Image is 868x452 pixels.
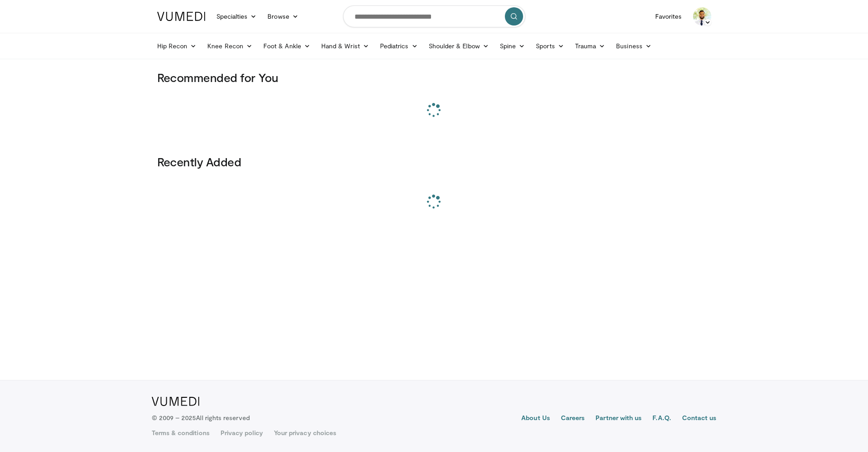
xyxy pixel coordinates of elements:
a: F.A.Q. [652,413,671,424]
h3: Recently Added [157,154,711,169]
a: Spine [494,37,530,55]
input: Search topics, interventions [343,5,525,27]
a: Your privacy choices [274,428,336,437]
img: VuMedi Logo [157,12,205,21]
img: Avatar [693,7,711,26]
a: Pediatrics [375,37,423,55]
a: Careers [561,413,585,424]
img: VuMedi Logo [152,397,200,406]
a: Favorites [650,7,688,26]
a: Knee Recon [202,37,258,55]
a: Sports [530,37,570,55]
a: Business [611,37,657,55]
a: Browse [262,7,304,26]
a: Hand & Wrist [316,37,375,55]
a: Hip Recon [152,37,202,55]
span: All rights reserved [196,414,249,421]
a: Contact us [682,413,717,424]
a: Foot & Ankle [258,37,316,55]
a: Trauma [570,37,611,55]
a: Partner with us [596,413,642,424]
h3: Recommended for You [157,70,711,85]
a: Terms & conditions [152,428,210,437]
p: © 2009 – 2025 [152,413,250,422]
a: Specialties [211,7,262,26]
a: About Us [521,413,550,424]
a: Shoulder & Elbow [423,37,494,55]
a: Privacy policy [221,428,263,437]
